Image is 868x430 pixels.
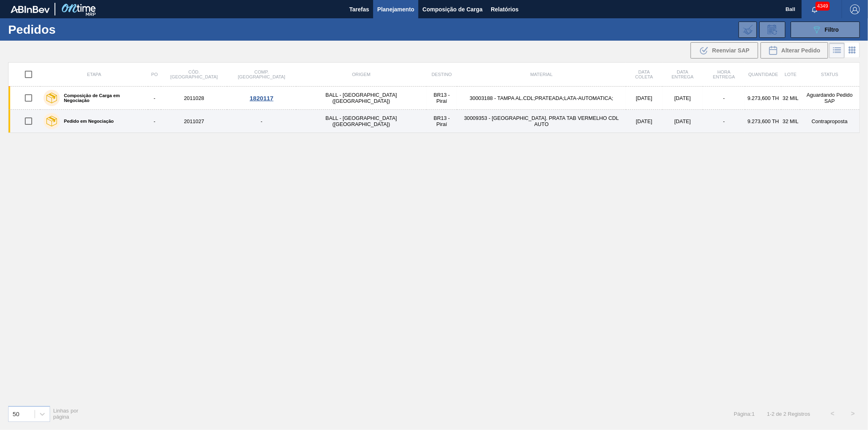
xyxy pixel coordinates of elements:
[8,25,132,34] h1: Pedidos
[53,408,79,420] span: Linhas por página
[352,72,370,77] span: Origem
[60,93,145,103] label: Composição de Carga em Negociação
[422,4,483,14] span: Composição de Carga
[785,72,796,77] span: Lote
[829,43,845,58] div: Visão em Lista
[691,42,758,59] div: Reenviar SAP
[349,4,369,14] span: Tarefas
[816,2,830,11] span: 4349
[11,6,50,13] img: TNhmsLtSVTkK8tSr43FrP2fwEKptu5GPRR3wAAAABJRU5ErkJggg==
[703,87,745,110] td: -
[662,87,703,110] td: [DATE]
[745,110,781,133] td: 9.273,600 TH
[759,22,785,38] div: Solicitação de Revisão de Pedidos
[148,110,161,133] td: -
[151,72,158,77] span: PO
[530,72,553,77] span: Material
[791,22,860,38] button: Filtro
[13,410,20,417] div: 50
[781,47,820,54] span: Alterar Pedido
[739,22,757,38] div: Importar Negociações dos Pedidos
[845,43,860,58] div: Visão em Cards
[800,87,860,110] td: Aguardando Pedido SAP
[825,26,839,33] span: Filtro
[822,404,843,424] button: <
[761,42,828,59] div: Alterar Pedido
[296,110,426,133] td: BALL - [GEOGRAPHIC_DATA] ([GEOGRAPHIC_DATA])
[148,87,161,110] td: -
[703,110,745,133] td: -
[426,110,457,133] td: BR13 - Piraí
[491,4,518,14] span: Relatórios
[457,110,626,133] td: 30009353 - [GEOGRAPHIC_DATA]. PRATA TAB VERMELHO CDL AUTO
[171,69,218,79] span: Cód. [GEOGRAPHIC_DATA]
[843,404,863,424] button: >
[227,110,296,133] td: -
[850,4,860,14] img: Logout
[87,72,101,77] span: Etapa
[161,110,227,133] td: 2011027
[377,4,414,14] span: Planejamento
[781,87,800,110] td: 32 MIL
[626,110,662,133] td: [DATE]
[9,110,860,133] a: Pedido em Negociação-2011027-BALL - [GEOGRAPHIC_DATA] ([GEOGRAPHIC_DATA])BR13 - Piraí30009353 - [...
[713,69,735,79] span: Hora Entrega
[821,72,838,77] span: Status
[748,72,778,77] span: Quantidade
[745,87,781,110] td: 9.273,600 TH
[296,87,426,110] td: BALL - [GEOGRAPHIC_DATA] ([GEOGRAPHIC_DATA])
[626,87,662,110] td: [DATE]
[800,110,860,133] td: Contraproposta
[9,87,860,110] a: Composição de Carga em Negociação-2011028BALL - [GEOGRAPHIC_DATA] ([GEOGRAPHIC_DATA])BR13 - Piraí...
[60,119,114,124] label: Pedido em Negociação
[671,69,693,79] span: Data entrega
[228,95,295,102] div: 1820117
[161,87,227,110] td: 2011028
[802,4,828,15] button: Notificações
[635,69,653,79] span: Data coleta
[238,69,285,79] span: Comp. [GEOGRAPHIC_DATA]
[734,411,754,417] span: Página : 1
[457,87,626,110] td: 30003188 - TAMPA AL.CDL;PRATEADA;LATA-AUTOMATICA;
[662,110,703,133] td: [DATE]
[781,110,800,133] td: 32 MIL
[767,411,810,417] span: 1 - 2 de 2 Registros
[712,47,750,54] span: Reenviar SAP
[432,72,452,77] span: Destino
[426,87,457,110] td: BR13 - Piraí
